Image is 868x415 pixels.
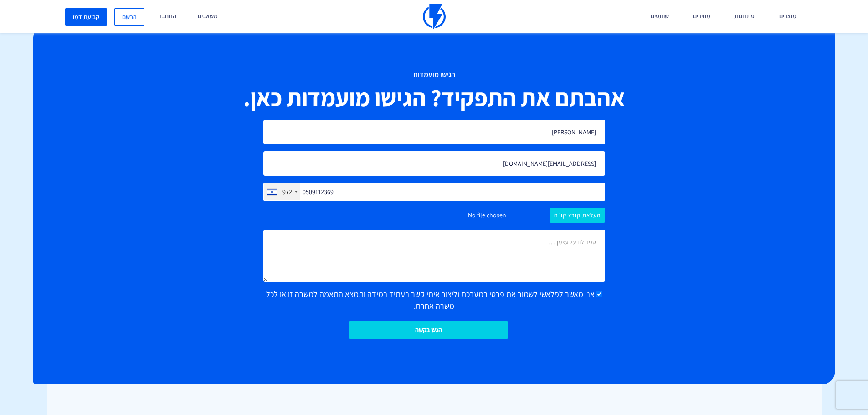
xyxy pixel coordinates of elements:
[114,8,144,26] a: הרשם
[263,120,605,144] input: שם מלא
[79,85,790,111] h2: אהבתם את התפקיד? הגישו מועמדות כאן.
[264,183,300,200] div: Israel (‫ישראל‬‎): +972
[79,70,790,80] span: הגישו מועמדות
[279,187,292,196] div: +972
[596,291,602,297] input: אני מאשר לפלאשי לשמור את פרטי במערכת וליצור איתי קשר בעתיד במידה ותמצא התאמה למשרה זו או לכל משרה...
[263,183,605,201] input: 50-234-5678
[65,8,107,26] a: קביעת דמו
[266,289,596,311] span: אני מאשר לפלאשי לשמור את פרטי במערכת וליצור איתי קשר בעתיד במידה ותמצא התאמה למשרה זו או לכל משרה...
[349,321,508,339] input: הגש בקשה
[263,151,605,176] input: כתובת מייל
